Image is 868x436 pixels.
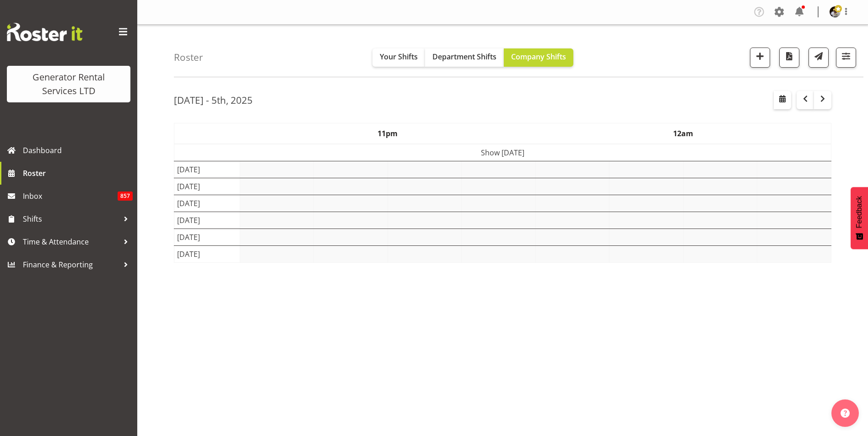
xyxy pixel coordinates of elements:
[23,212,119,226] span: Shifts
[750,48,770,68] button: Add a new shift
[23,258,119,271] span: Finance & Reporting
[23,144,133,157] span: Dashboard
[174,212,240,229] td: [DATE]
[504,48,573,67] button: Company Shifts
[16,70,121,98] div: Generator Rental Services LTD
[23,166,133,180] span: Roster
[174,178,240,195] td: [DATE]
[174,161,240,178] td: [DATE]
[240,123,535,144] th: 11pm
[535,123,831,144] th: 12am
[841,409,850,418] img: help-xxl-2.png
[809,48,829,68] button: Send a list of all shifts for the selected filtered period to all rostered employees.
[380,52,418,62] span: Your Shifts
[432,52,496,62] span: Department Shifts
[174,144,831,161] td: Show [DATE]
[779,48,799,68] button: Download a PDF of the roster according to the set date range.
[174,52,203,63] h4: Roster
[7,23,82,41] img: Rosterit website logo
[851,187,868,249] button: Feedback - Show survey
[174,245,240,262] td: [DATE]
[425,48,504,67] button: Department Shifts
[23,189,118,203] span: Inbox
[174,229,240,245] td: [DATE]
[855,196,863,228] span: Feedback
[118,191,133,201] span: 857
[511,52,566,62] span: Company Shifts
[830,6,841,17] img: andrew-crenfeldtab2e0c3de70d43fd7286f7b271d34304.png
[174,195,240,212] td: [DATE]
[372,48,425,67] button: Your Shifts
[836,48,856,68] button: Filter Shifts
[174,94,253,106] h2: [DATE] - 5th, 2025
[23,235,119,249] span: Time & Attendance
[774,91,791,109] button: Select a specific date within the roster.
